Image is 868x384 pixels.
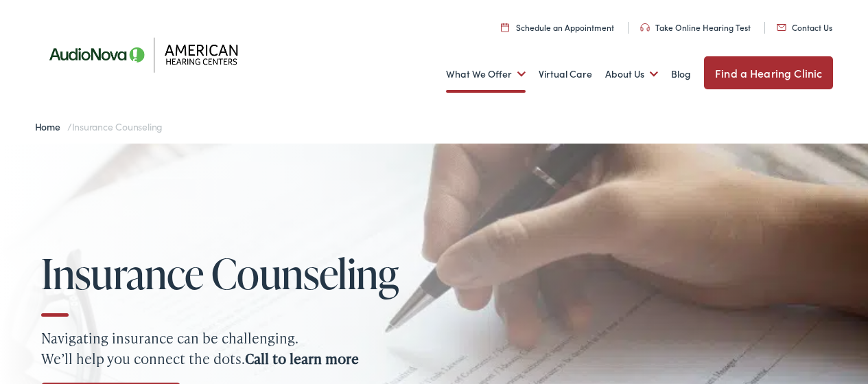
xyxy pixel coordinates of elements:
[539,49,592,100] a: Virtual Care
[501,21,614,33] a: Schedule an Appointment
[41,328,827,369] p: Navigating insurance can be challenging. We’ll help you connect the dots.
[777,21,832,33] a: Contact Us
[41,251,425,296] h1: Insurance Counseling
[704,56,833,89] a: Find a Hearing Clinic
[446,49,526,100] a: What We Offer
[605,49,658,100] a: About Us
[777,24,786,31] img: utility icon
[640,23,650,32] img: utility icon
[72,120,163,133] span: Insurance Counseling
[671,49,691,100] a: Blog
[35,120,163,133] span: /
[35,120,67,133] a: Home
[501,23,509,32] img: utility icon
[245,349,359,368] strong: Call to learn more
[640,21,751,33] a: Take Online Hearing Test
